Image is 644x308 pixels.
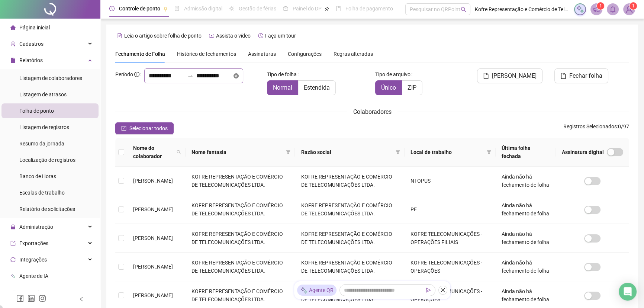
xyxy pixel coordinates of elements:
span: Leia o artigo sobre folha de ponto [124,33,202,39]
span: Acesso à API [19,289,49,295]
span: Nome do colaborador [133,144,174,160]
span: Registros Selecionados [563,123,617,129]
span: Ainda não há fechamento de folha [502,260,549,274]
span: Administração [19,224,53,230]
span: filter [485,147,493,158]
span: Histórico de fechamentos [177,51,236,57]
span: left [79,296,84,302]
span: Assinaturas [248,51,276,57]
td: NTOPUS [405,167,496,195]
span: send [426,288,431,293]
span: Painel do DP [293,6,322,12]
span: to [187,73,193,79]
span: : 0 / 97 [563,122,629,134]
span: [PERSON_NAME] [133,206,173,212]
span: 1 [599,3,602,9]
span: pushpin [163,7,168,11]
span: Fechamento de Folha [115,51,165,57]
span: close [440,288,445,293]
span: Configurações [288,51,322,57]
span: filter [487,150,491,154]
span: search [175,142,183,162]
span: api [10,290,16,295]
span: Localização de registros [19,157,75,163]
span: swap-right [187,73,193,79]
span: Listagem de colaboradores [19,75,82,81]
span: Resumo da jornada [19,141,64,147]
span: Admissão digital [184,6,222,12]
td: KOFRE REPRESENTAÇÃO E COMÉRCIO DE TELECOMUNICAÇÕES LTDA. [186,253,295,281]
img: 1927 [624,4,635,15]
span: Normal [273,84,292,91]
td: KOFRE TELECOMUNICAÇÕES - OPERAÇÕES [405,253,496,281]
sup: 1 [597,2,604,10]
span: Ainda não há fechamento de folha [502,288,549,302]
img: sparkle-icon.fc2bf0ac1784a2077858766a79e2daf3.svg [300,286,307,294]
span: [PERSON_NAME] [133,178,173,184]
span: Colaboradores [353,108,392,115]
button: [PERSON_NAME] [477,68,542,83]
span: Exportações [19,240,48,246]
button: Fechar folha [554,68,608,83]
span: notification [593,6,600,13]
span: Local de trabalho [410,148,484,156]
td: KOFRE REPRESENTAÇÃO E COMÉRCIO DE TELECOMUNICAÇÕES LTDA. [186,224,295,253]
span: [PERSON_NAME] [133,264,173,270]
span: instagram [39,295,46,302]
span: Escalas de trabalho [19,190,65,196]
span: Integrações [19,257,47,263]
span: file [560,73,566,79]
span: Ainda não há fechamento de folha [502,174,549,188]
span: ZIP [408,84,416,91]
span: Agente de IA [19,273,48,279]
span: Razão social [301,148,392,156]
span: youtube [209,33,214,38]
span: Página inicial [19,25,50,31]
span: filter [286,150,290,154]
span: Tipo de folha [267,70,297,78]
span: Assista o vídeo [216,33,251,39]
span: Gestão de férias [239,6,276,12]
th: Última folha fechada [496,138,556,167]
sup: Atualize o seu contato no menu Meus Dados [629,2,637,10]
span: Fechar folha [569,71,602,80]
span: Assinatura digital [562,148,604,156]
span: check-square [121,126,126,131]
span: linkedin [28,295,35,302]
span: Controle de ponto [119,6,160,12]
span: file-text [117,33,122,38]
span: Relatórios [19,57,43,63]
span: Único [381,84,396,91]
span: Ainda não há fechamento de folha [502,231,549,245]
td: KOFRE REPRESENTAÇÃO E COMÉRCIO DE TELECOMUNICAÇÕES LTDA. [295,253,404,281]
span: Kofre Representação e Comércio de Telecomunicações Ltda. [475,5,570,13]
span: book [336,6,341,11]
span: Regras alteradas [334,51,373,57]
span: close-circle [234,73,239,78]
div: Agente QR [297,285,337,296]
td: KOFRE REPRESENTAÇÃO E COMÉRCIO DE TELECOMUNICAÇÕES LTDA. [186,167,295,195]
td: KOFRE REPRESENTAÇÃO E COMÉRCIO DE TELECOMUNICAÇÕES LTDA. [295,224,404,253]
span: file [10,58,16,63]
span: Listagem de registros [19,124,69,130]
td: KOFRE REPRESENTAÇÃO E COMÉRCIO DE TELECOMUNICAÇÕES LTDA. [186,195,295,224]
span: Tipo de arquivo [375,70,410,78]
span: search [177,150,181,154]
span: file [483,73,489,79]
span: Listagem de atrasos [19,92,67,97]
td: KOFRE REPRESENTAÇÃO E COMÉRCIO DE TELECOMUNICAÇÕES LTDA. [295,195,404,224]
span: search [461,7,466,12]
span: Cadastros [19,41,44,47]
button: Selecionar todos [115,122,174,134]
span: filter [396,150,400,154]
span: facebook [16,295,24,302]
span: Banco de Horas [19,173,56,179]
span: sync [10,257,16,262]
span: dashboard [283,6,288,11]
span: sun [229,6,234,11]
span: home [10,25,16,30]
span: info-circle [134,72,139,77]
span: [PERSON_NAME] [133,292,173,298]
img: sparkle-icon.fc2bf0ac1784a2077858766a79e2daf3.svg [576,5,584,13]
